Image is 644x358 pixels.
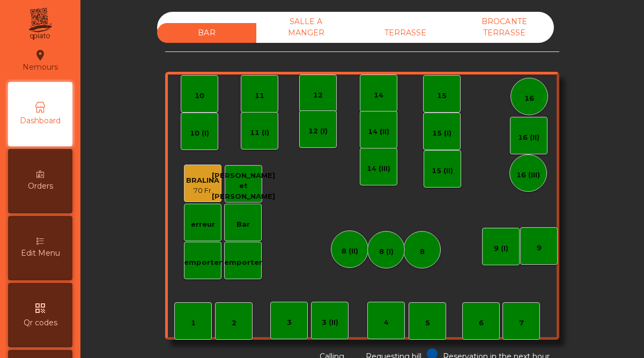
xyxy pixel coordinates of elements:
div: erreur [191,219,215,230]
i: qr_code [34,302,47,315]
div: 8 [420,247,425,257]
div: 6 [479,318,484,329]
div: 16 (II) [518,132,539,143]
i: location_on [34,49,47,62]
div: 11 [255,91,264,101]
div: 12 [313,90,323,101]
div: 9 [537,243,542,253]
div: 14 [374,90,383,101]
div: 14 (III) [367,163,390,174]
div: 9 (I) [494,243,508,254]
span: Qr codes [24,317,57,329]
span: Orders [28,181,53,192]
div: Bar [236,219,250,230]
div: 7 [519,318,524,329]
div: emporter [224,257,262,268]
div: BRALINA [186,175,219,186]
div: BROCANTE TERRASSE [455,12,554,43]
div: 3 (II) [322,317,338,328]
div: 8 (II) [342,246,358,257]
div: 3 [287,317,292,328]
div: SALLE A MANGER [256,12,356,43]
div: 70 Fr. [186,185,219,196]
div: 10 (I) [190,128,209,139]
div: Nemours [23,47,58,74]
div: [PERSON_NAME] et [PERSON_NAME] [212,170,275,202]
div: 16 [524,93,534,104]
div: 10 [195,91,204,101]
div: 4 [384,317,389,328]
div: 14 (II) [368,126,389,137]
div: 12 (I) [308,126,328,137]
div: 2 [232,318,236,329]
div: BAR [157,23,256,43]
div: 1 [191,318,196,329]
div: 15 (I) [432,128,451,139]
div: TERRASSE [356,23,455,43]
span: Dashboard [20,115,61,126]
div: emporter [184,257,222,268]
div: 15 [437,91,447,101]
div: 15 (II) [432,166,453,176]
img: qpiato [27,5,53,43]
div: 16 (III) [516,170,540,181]
div: 8 (I) [379,247,394,257]
div: 5 [425,318,430,329]
div: 11 (I) [250,128,269,138]
span: Edit Menu [21,248,60,259]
